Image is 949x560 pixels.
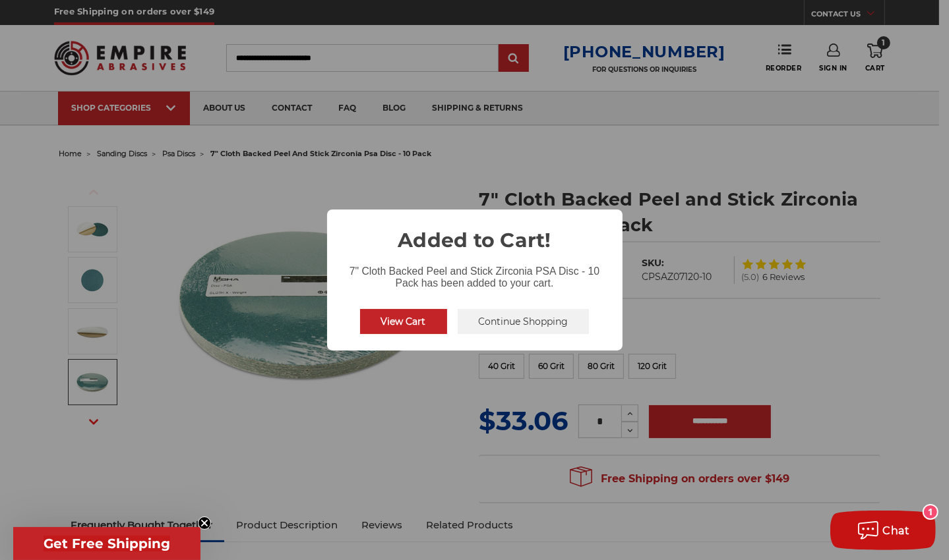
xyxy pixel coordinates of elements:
[830,511,936,550] button: Chat
[198,517,211,530] button: Close teaser
[44,536,170,551] span: Get Free Shipping
[360,309,447,334] button: View Cart
[924,505,937,518] div: 1
[327,210,623,255] h2: Added to Cart!
[883,524,910,537] span: Chat
[327,255,623,292] div: 7" Cloth Backed Peel and Stick Zirconia PSA Disc - 10 Pack has been added to your cart.
[458,309,590,334] button: Continue Shopping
